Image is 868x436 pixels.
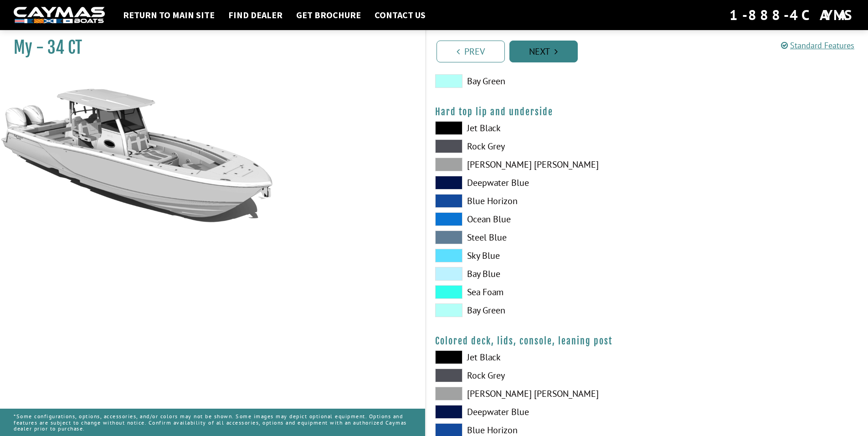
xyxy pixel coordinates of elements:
label: Jet Black [435,350,638,364]
a: Contact Us [370,9,430,21]
h1: My - 34 CT [14,37,402,58]
a: Return to main site [118,9,219,21]
label: Sea Foam [435,285,638,299]
label: Blue Horizon [435,194,638,208]
a: Find Dealer [224,9,287,21]
label: Deepwater Blue [435,405,638,419]
label: Rock Grey [435,139,638,153]
div: 1-888-4CAYMAS [729,5,854,25]
label: Steel Blue [435,231,638,244]
label: Bay Blue [435,267,638,281]
h4: Hard top lip and underside [435,106,859,118]
label: [PERSON_NAME] [PERSON_NAME] [435,387,638,400]
img: white-logo-c9c8dbefe5ff5ceceb0f0178aa75bf4bb51f6bca0971e226c86eb53dfe498488.png [14,7,105,24]
label: Sky Blue [435,249,638,262]
label: Rock Grey [435,369,638,382]
label: Jet Black [435,121,638,135]
label: Deepwater Blue [435,176,638,190]
label: [PERSON_NAME] [PERSON_NAME] [435,158,638,171]
a: Prev [437,41,505,62]
label: Bay Green [435,303,638,317]
a: Standard Features [781,40,854,51]
h4: Colored deck, lids, console, leaning post [435,335,859,347]
p: *Some configurations, options, accessories, and/or colors may not be shown. Some images may depic... [14,409,411,436]
a: Next [509,41,578,62]
label: Ocean Blue [435,212,638,226]
a: Get Brochure [292,9,365,21]
label: Bay Green [435,74,638,88]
